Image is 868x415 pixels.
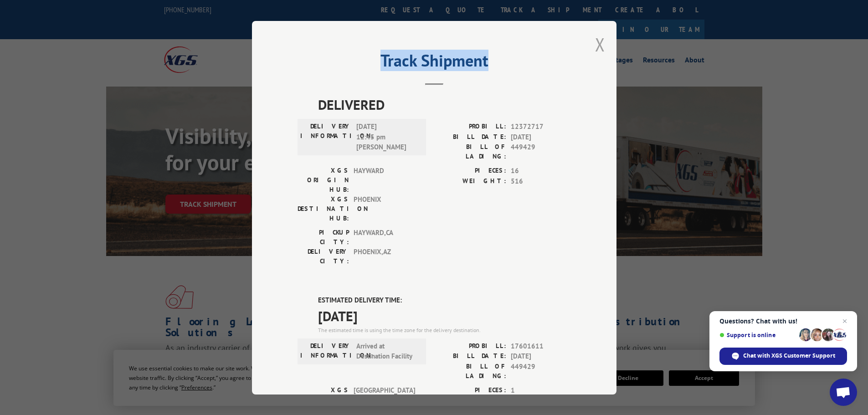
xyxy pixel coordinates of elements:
[434,385,506,395] label: PIECES:
[354,247,415,266] span: PHOENIX , AZ
[511,132,571,142] span: [DATE]
[354,195,415,223] span: PHOENIX
[743,352,835,360] span: Chat with XGS Customer Support
[719,318,847,325] span: Questions? Chat with us!
[511,176,571,186] span: 516
[434,166,506,176] label: PIECES:
[434,361,506,380] label: BILL OF LADING:
[298,247,349,266] label: DELIVERY CITY:
[434,176,506,186] label: WEIGHT:
[356,122,418,153] span: [DATE] 12:45 pm [PERSON_NAME]
[354,385,415,414] span: [GEOGRAPHIC_DATA]
[356,341,418,361] span: Arrived at Destination Facility
[298,385,349,414] label: XGS ORIGIN HUB:
[434,341,506,351] label: PROBILL:
[719,332,796,338] span: Support is online
[318,305,571,326] span: [DATE]
[318,326,571,334] div: The estimated time is using the time zone for the delivery destination.
[511,341,571,351] span: 17601611
[595,32,605,56] button: Close modal
[300,341,352,361] label: DELIVERY INFORMATION:
[511,166,571,176] span: 16
[298,54,571,72] h2: Track Shipment
[298,166,349,195] label: XGS ORIGIN HUB:
[434,351,506,362] label: BILL DATE:
[511,361,571,380] span: 449429
[300,122,352,153] label: DELIVERY INFORMATION:
[318,94,571,115] span: DELIVERED
[298,228,349,247] label: PICKUP CITY:
[511,351,571,362] span: [DATE]
[511,142,571,161] span: 449429
[434,132,506,142] label: BILL DATE:
[434,142,506,161] label: BILL OF LADING:
[354,228,415,247] span: HAYWARD , CA
[434,122,506,132] label: PROBILL:
[354,166,415,195] span: HAYWARD
[719,348,847,365] div: Chat with XGS Customer Support
[830,379,857,406] div: Open chat
[511,385,571,395] span: 1
[511,122,571,132] span: 12372717
[298,195,349,223] label: XGS DESTINATION HUB:
[839,316,850,327] span: Close chat
[318,295,571,306] label: ESTIMATED DELIVERY TIME:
